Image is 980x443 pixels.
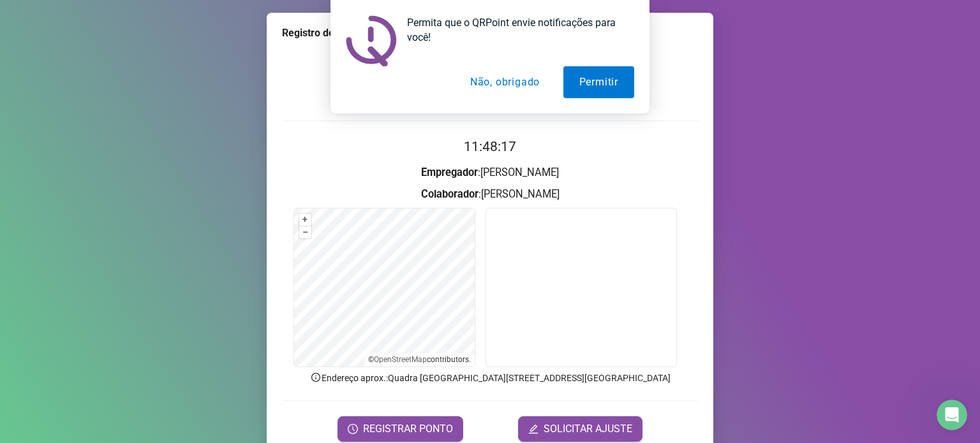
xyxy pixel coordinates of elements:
[299,214,311,226] button: +
[464,139,516,154] time: 11:48:17
[563,66,634,98] button: Permitir
[397,15,634,45] div: Permita que o QRPoint envie notificações para você!
[348,424,358,434] span: clock-circle
[368,355,471,364] li: © contributors.
[282,371,698,385] p: Endereço aprox. : Quadra [GEOGRAPHIC_DATA][STREET_ADDRESS][GEOGRAPHIC_DATA]
[421,188,479,200] strong: Colaborador
[338,416,463,442] button: REGISTRAR PONTO
[282,164,698,181] h3: : [PERSON_NAME]
[299,226,311,238] button: –
[454,66,556,98] button: Não, obrigado
[374,355,427,364] a: OpenStreetMap
[518,416,642,442] button: editSOLICITAR AJUSTE
[310,372,322,383] span: info-circle
[544,421,632,437] span: SOLICITAR AJUSTE
[346,15,397,66] img: notification icon
[282,186,698,203] h3: : [PERSON_NAME]
[363,421,453,437] span: REGISTRAR PONTO
[937,400,967,430] iframe: Intercom live chat
[421,166,478,178] strong: Empregador
[528,424,538,434] span: edit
